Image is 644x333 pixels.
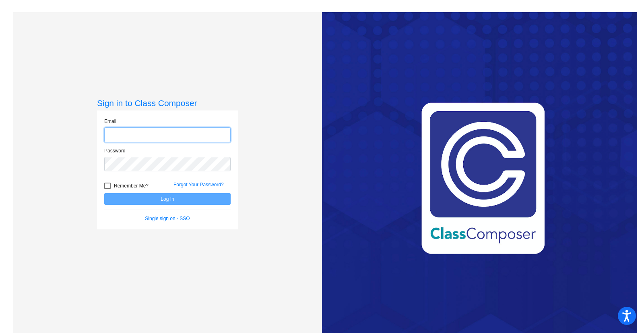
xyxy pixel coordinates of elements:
a: Single sign on - SSO [145,216,190,221]
button: Log In [104,193,231,205]
a: Forgot Your Password? [173,182,224,187]
label: Password [104,147,126,154]
h3: Sign in to Class Composer [97,98,238,108]
span: Remember Me? [114,181,149,191]
label: Email [104,118,116,125]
